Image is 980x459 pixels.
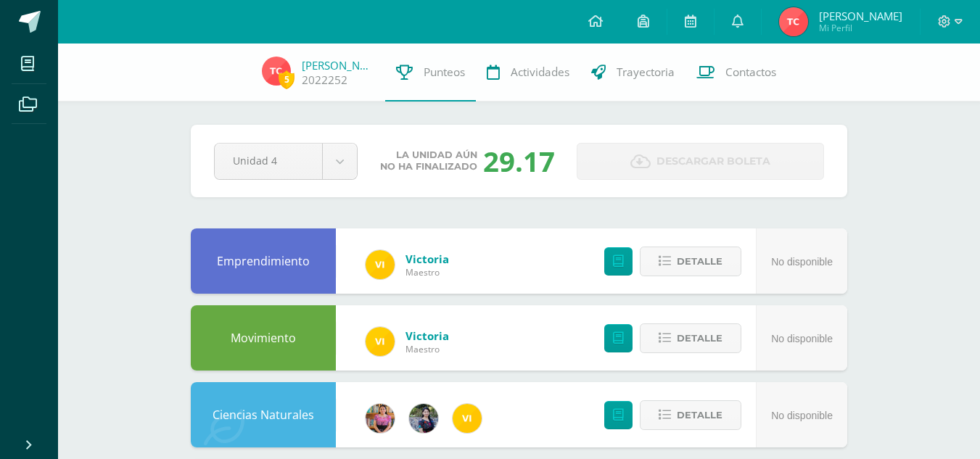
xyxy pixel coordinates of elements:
[262,57,291,86] img: 427d6b45988be05d04198d9509dcda7c.png
[640,247,741,276] button: Detalle
[366,250,395,279] img: f428c1eda9873657749a26557ec094a8.png
[580,44,685,102] a: Trayectoria
[677,248,722,275] span: Detalle
[771,333,833,344] span: No disponible
[779,7,808,36] img: 427d6b45988be05d04198d9509dcda7c.png
[771,256,833,268] span: No disponible
[677,325,722,352] span: Detalle
[511,65,569,80] span: Actividades
[191,382,336,447] div: Ciencias Naturales
[409,404,438,433] img: b2b209b5ecd374f6d147d0bc2cef63fa.png
[215,144,357,179] a: Unidad 4
[483,142,555,180] div: 29.17
[405,343,449,355] span: Maestro
[380,149,477,173] span: La unidad aún no ha finalizado
[233,144,304,178] span: Unidad 4
[191,228,336,294] div: Emprendimiento
[685,44,787,102] a: Contactos
[771,410,833,421] span: No disponible
[677,402,722,429] span: Detalle
[640,323,741,353] button: Detalle
[385,44,476,102] a: Punteos
[405,252,449,266] a: Victoria
[656,144,770,179] span: Descargar boleta
[476,44,580,102] a: Actividades
[191,305,336,371] div: Movimiento
[405,328,449,343] a: Victoria
[279,70,295,88] span: 5
[424,65,465,80] span: Punteos
[819,9,902,23] span: [PERSON_NAME]
[302,73,347,88] a: 2022252
[405,266,449,278] span: Maestro
[819,22,902,34] span: Mi Perfil
[725,65,776,80] span: Contactos
[453,404,482,433] img: f428c1eda9873657749a26557ec094a8.png
[617,65,675,80] span: Trayectoria
[366,404,395,433] img: e8319d1de0642b858999b202df7e829e.png
[640,400,741,430] button: Detalle
[366,327,395,356] img: f428c1eda9873657749a26557ec094a8.png
[302,58,374,73] a: [PERSON_NAME]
